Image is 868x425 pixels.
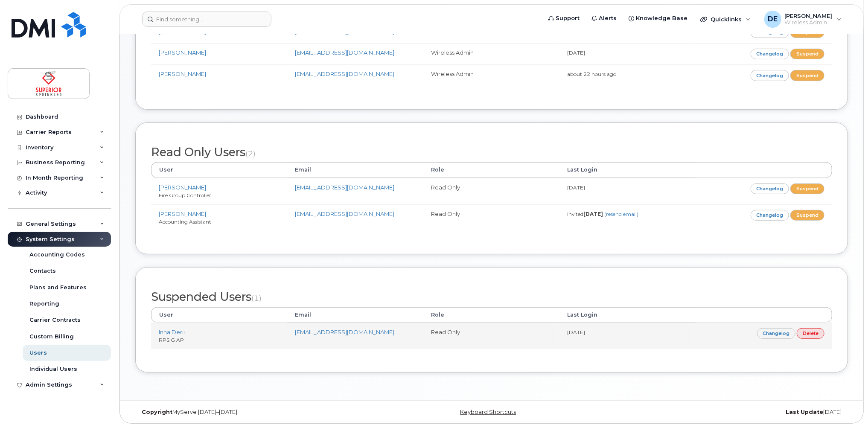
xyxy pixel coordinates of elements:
a: [PERSON_NAME] [159,210,206,217]
span: Alerts [599,14,617,23]
a: Suspend [790,49,824,59]
th: Last Login [560,162,696,178]
a: [PERSON_NAME] [159,184,206,191]
a: Suspend [790,183,824,194]
strong: Copyright [142,409,172,415]
td: Read Only [423,178,559,204]
a: Changelog [751,183,789,194]
a: [EMAIL_ADDRESS][DOMAIN_NAME] [295,210,394,217]
td: Wireless Admin [423,43,559,64]
small: about 22 hours ago [568,71,617,77]
a: Alerts [585,10,623,27]
div: Devin Edwards [758,11,848,28]
a: (resend email) [605,211,639,217]
th: Last Login [560,307,696,323]
a: Changelog [751,210,789,221]
td: Read Only [423,204,559,231]
small: [DATE] [568,49,585,56]
th: Email [287,162,423,178]
a: [PERSON_NAME] [159,49,206,56]
th: Role [423,162,559,178]
div: MyServe [DATE]–[DATE] [135,409,373,416]
a: Knowledge Base [623,10,693,27]
th: Role [423,307,559,323]
td: Read Only [423,323,559,349]
span: Knowledge Base [636,14,687,23]
span: Support [556,14,580,23]
a: [EMAIL_ADDRESS][DOMAIN_NAME] [295,329,394,335]
a: Keyboard Shortcuts [460,409,516,415]
a: [EMAIL_ADDRESS][DOMAIN_NAME] [295,70,394,77]
small: (1) [251,294,262,303]
strong: [DATE] [584,211,603,217]
small: RPSIG AP [159,337,184,343]
a: Changelog [751,70,789,81]
span: Wireless Admin [785,19,833,26]
a: [EMAIL_ADDRESS][DOMAIN_NAME] [295,184,394,191]
input: Find something... [142,12,271,27]
td: Wireless Admin [423,64,559,86]
a: Changelog [757,328,796,339]
a: [PERSON_NAME] [159,70,206,77]
th: Email [287,307,423,323]
small: Accounting Assistant [159,218,211,225]
small: Fire Group Controller [159,192,211,198]
div: [DATE] [610,409,848,416]
a: Inna Derii [159,329,185,335]
a: [EMAIL_ADDRESS][DOMAIN_NAME] [295,49,394,56]
div: Quicklinks [694,11,757,28]
h2: Read Only Users [151,146,832,159]
a: Changelog [751,49,789,59]
h2: Suspended Users [151,291,832,303]
span: [PERSON_NAME] [785,12,833,19]
strong: Last Update [786,409,823,415]
th: User [151,162,287,178]
a: Suspend [790,210,824,221]
a: Delete [797,328,824,339]
small: (2) [245,149,256,158]
a: Suspend [790,70,824,81]
span: Quicklinks [711,16,742,23]
th: User [151,307,287,323]
a: Support [542,10,585,27]
small: invited [568,211,639,217]
small: [DATE] [568,329,585,335]
small: [DATE] [568,184,585,191]
span: DE [768,14,778,24]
